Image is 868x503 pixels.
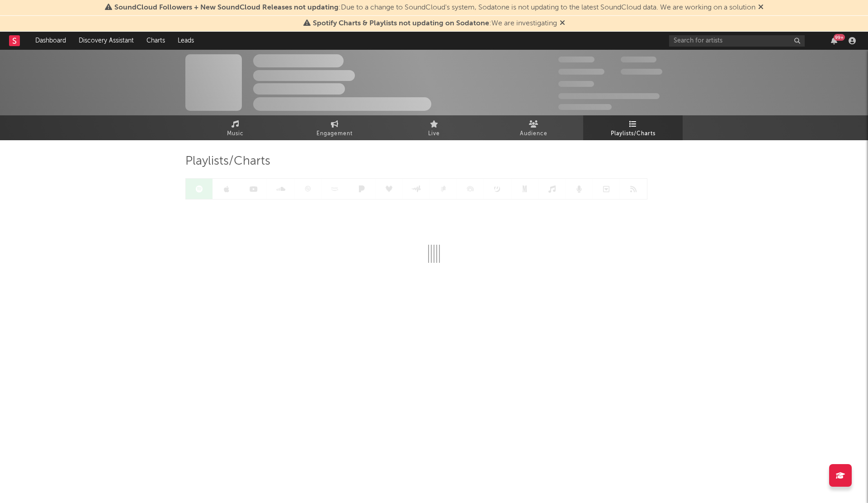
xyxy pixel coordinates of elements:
a: Discovery Assistant [72,32,140,50]
a: Leads [171,32,200,50]
span: SoundCloud Followers + New SoundCloud Releases not updating [114,4,339,11]
a: Playlists/Charts [583,115,683,140]
span: Playlists/Charts [611,128,656,139]
span: 50,000,000 Monthly Listeners [558,93,660,99]
span: 1,000,000 [621,69,662,75]
input: Search for artists [669,35,805,47]
span: Audience [520,128,547,139]
span: : Due to a change to SoundCloud's system, Sodatone is not updating to the latest SoundCloud data.... [114,4,755,11]
a: Audience [484,115,583,140]
a: Music [185,115,285,140]
span: : We are investigating [313,20,557,27]
span: Engagement [316,128,353,139]
button: 99+ [831,37,837,44]
a: Dashboard [29,32,72,50]
span: Dismiss [758,4,764,11]
span: Dismiss [560,20,565,27]
span: Playlists/Charts [185,156,270,167]
span: Live [428,128,440,139]
div: 99 + [834,34,845,41]
span: 100,000 [558,81,594,87]
span: Spotify Charts & Playlists not updating on Sodatone [313,20,489,27]
span: Jump Score: 85.0 [558,104,612,110]
span: 50,000,000 [558,69,604,75]
a: Charts [140,32,171,50]
a: Live [384,115,484,140]
span: 100,000 [621,57,656,62]
span: 300,000 [558,57,594,62]
a: Engagement [285,115,384,140]
span: Music [227,128,244,139]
